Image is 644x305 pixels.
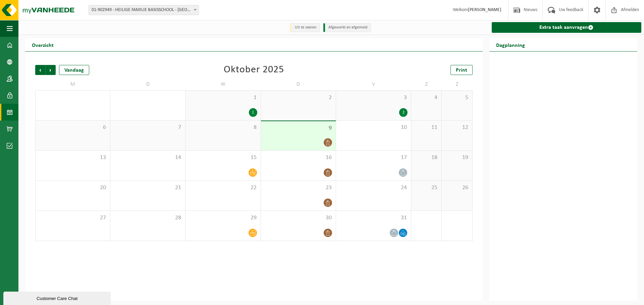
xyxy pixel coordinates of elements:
[336,78,411,90] td: V
[264,214,332,222] span: 30
[185,78,261,90] td: W
[339,94,408,101] span: 3
[264,154,332,161] span: 16
[189,94,257,101] span: 1
[290,23,320,32] li: Uit te voeren
[189,154,257,161] span: 15
[264,125,332,132] span: 9
[450,65,473,75] a: Print
[114,184,182,192] span: 21
[492,22,641,33] a: Extra taak aanvragen
[59,65,89,75] div: Vandaag
[339,154,408,161] span: 17
[114,124,182,131] span: 7
[110,78,185,90] td: D
[89,5,199,15] span: 01-902949 - HEILIGE FAMILIE BASISSCHOOL - TIELT
[468,7,501,12] strong: [PERSON_NAME]
[249,108,257,117] div: 1
[189,124,257,131] span: 8
[35,65,45,75] span: Vorige
[39,154,107,161] span: 13
[445,154,469,161] span: 19
[323,23,371,32] li: Afgewerkt en afgemeld
[415,184,438,192] span: 25
[264,94,332,101] span: 2
[415,124,438,131] span: 11
[189,214,257,222] span: 29
[189,184,257,192] span: 22
[445,94,469,101] span: 5
[261,78,336,90] td: D
[39,124,107,131] span: 6
[224,65,284,75] div: Oktober 2025
[89,5,199,15] span: 01-902949 - HEILIGE FAMILIE BASISSCHOOL - TIELT
[339,124,408,131] span: 10
[411,78,442,90] td: Z
[25,38,60,51] h2: Overzicht
[442,78,472,90] td: Z
[3,290,112,305] iframe: chat widget
[399,108,408,117] div: 2
[39,184,107,192] span: 20
[415,154,438,161] span: 18
[445,124,469,131] span: 12
[264,184,332,192] span: 23
[35,78,110,90] td: M
[114,154,182,161] span: 14
[339,214,408,222] span: 31
[489,38,532,51] h2: Dagplanning
[415,94,438,101] span: 4
[456,68,467,73] span: Print
[39,214,107,222] span: 27
[46,65,56,75] span: Volgende
[339,184,408,192] span: 24
[445,184,469,192] span: 26
[114,214,182,222] span: 28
